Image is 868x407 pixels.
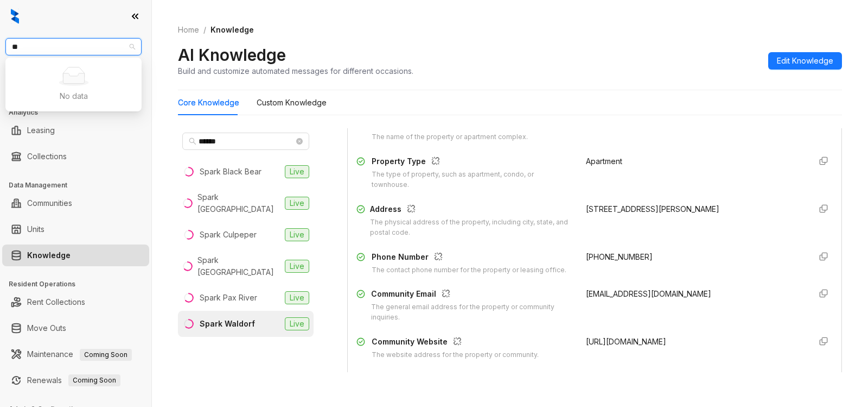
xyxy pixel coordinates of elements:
a: Collections [27,146,67,167]
li: / [203,24,206,36]
button: Edit Knowledge [768,52,842,70]
div: The type of property, such as apartment, condo, or townhouse. [372,170,573,190]
li: Rent Collections [2,291,149,313]
div: No data [18,90,129,102]
div: Address [370,203,573,217]
span: Live [285,197,309,210]
div: Spark Black Bear [200,166,261,178]
div: Community Website [372,336,539,350]
span: Live [285,228,309,241]
li: Collections [2,146,149,167]
li: Maintenance [2,343,149,365]
li: Communities [2,192,149,214]
span: Coming Soon [80,349,132,361]
span: Live [285,165,309,178]
span: Live [285,260,309,273]
div: Custom Knowledge [257,97,327,109]
div: The general email address for the property or community inquiries. [371,302,573,323]
div: The website address for the property or community. [372,350,539,360]
li: Renewals [2,370,149,391]
div: [STREET_ADDRESS][PERSON_NAME] [586,203,802,215]
h3: Data Management [9,180,151,190]
h3: Analytics [9,108,151,117]
a: Units [27,218,44,240]
div: Spark [GEOGRAPHIC_DATA] [197,191,280,215]
span: Apartment [586,156,622,166]
a: Home [176,24,201,36]
img: logo [11,9,19,24]
span: Live [285,317,309,330]
a: Knowledge [27,245,71,266]
div: Build and customize automated messages for different occasions. [178,65,413,77]
span: [PHONE_NUMBER] [586,252,653,261]
a: RenewalsComing Soon [27,370,120,391]
a: Move Outs [27,317,66,339]
a: Rent Collections [27,291,85,313]
h2: AI Knowledge [178,45,286,65]
a: Communities [27,192,72,214]
div: The name of the property or apartment complex. [372,132,528,142]
div: Property Type [372,155,573,170]
li: Units [2,218,149,240]
div: Spark Waldorf [200,318,255,330]
div: Spark Pax River [200,292,257,304]
li: Move Outs [2,317,149,339]
div: The physical address of the property, including city, state, and postal code. [370,217,573,238]
div: Spark Culpeper [200,229,257,241]
a: Leasing [27,120,55,141]
li: Knowledge [2,245,149,266]
span: Live [285,291,309,304]
span: close-circle [296,138,303,145]
span: Knowledge [210,25,254,34]
div: The contact phone number for the property or leasing office. [372,265,566,275]
span: [URL][DOMAIN_NAME] [586,337,666,346]
h3: Resident Operations [9,279,151,289]
div: Phone Number [372,251,566,265]
li: Leads [2,73,149,95]
div: Spark [GEOGRAPHIC_DATA] [197,254,280,278]
div: Community Email [371,288,573,302]
li: Leasing [2,120,149,141]
span: search [189,137,196,145]
span: [EMAIL_ADDRESS][DOMAIN_NAME] [586,289,711,298]
span: Edit Knowledge [777,55,833,67]
span: Coming Soon [68,374,120,386]
div: Core Knowledge [178,97,239,109]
